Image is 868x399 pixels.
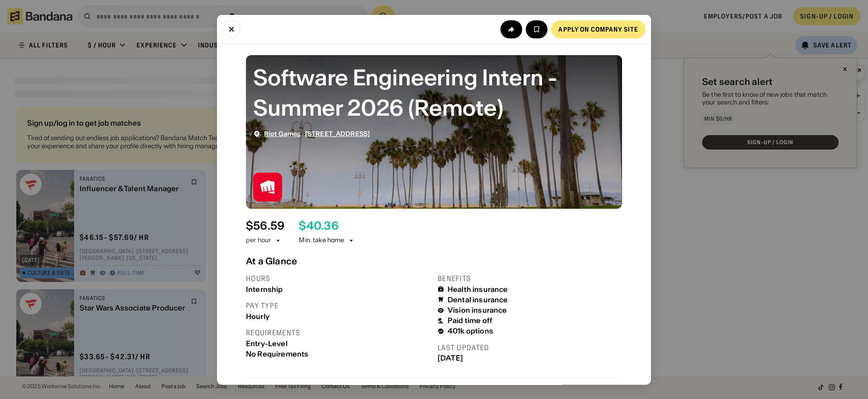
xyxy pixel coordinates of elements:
[264,129,300,137] a: Riot Games
[246,328,430,337] div: Requirements
[448,285,508,293] div: Health insurance
[438,343,622,352] div: Last updated
[253,62,615,122] div: Software Engineering Intern - Summer 2026 (Remote)
[264,130,370,137] div: ·
[246,285,430,293] div: Internship
[246,339,430,347] div: Entry-Level
[448,306,507,315] div: Vision insurance
[222,20,241,38] button: Close
[305,129,370,137] a: [STREET_ADDRESS]
[246,349,430,358] div: No Requirements
[299,219,338,232] div: $ 40.36
[438,273,622,283] div: Benefits
[246,312,430,320] div: Hourly
[253,172,282,201] img: Riot Games logo
[246,255,622,266] div: At a Glance
[448,295,508,304] div: Dental insurance
[448,316,492,325] div: Paid time off
[558,26,638,32] div: Apply on company site
[438,354,622,362] div: [DATE]
[246,300,430,310] div: Pay type
[246,236,271,245] div: per hour
[299,236,355,245] div: Min. take home
[246,219,284,232] div: $ 56.59
[448,327,493,335] div: 401k options
[246,273,430,283] div: Hours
